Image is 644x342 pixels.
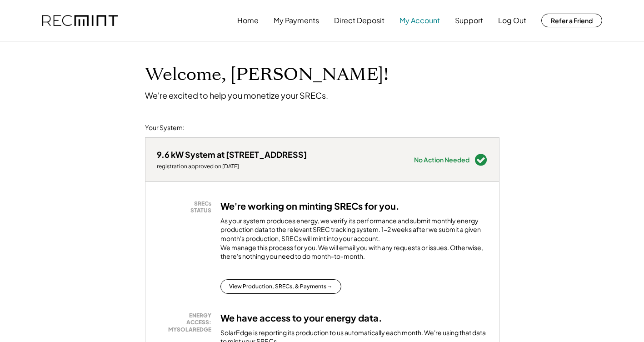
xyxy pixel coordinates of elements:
[220,279,341,294] button: View Production, SRECs, & Payments →
[414,156,469,163] div: No Action Needed
[237,11,259,30] button: Home
[455,11,483,30] button: Support
[541,14,602,27] button: Refer a Friend
[220,216,488,266] div: As your system produces energy, we verify its performance and submit monthly energy production da...
[145,90,328,101] div: We're excited to help you monetize your SRECs.
[220,312,382,324] h3: We have access to your energy data.
[220,200,399,212] h3: We're working on minting SRECs for you.
[157,163,307,170] div: registration approved on [DATE]
[334,11,384,30] button: Direct Deposit
[274,11,319,30] button: My Payments
[157,149,307,160] div: 9.6 kW System at [STREET_ADDRESS]
[145,64,389,85] h1: Welcome, [PERSON_NAME]!
[161,200,211,214] div: SRECs STATUS
[399,11,440,30] button: My Account
[161,312,211,333] div: ENERGY ACCESS: MYSOLAREDGE
[498,11,526,30] button: Log Out
[42,15,118,26] img: recmint-logotype%403x.png
[145,123,185,132] div: Your System:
